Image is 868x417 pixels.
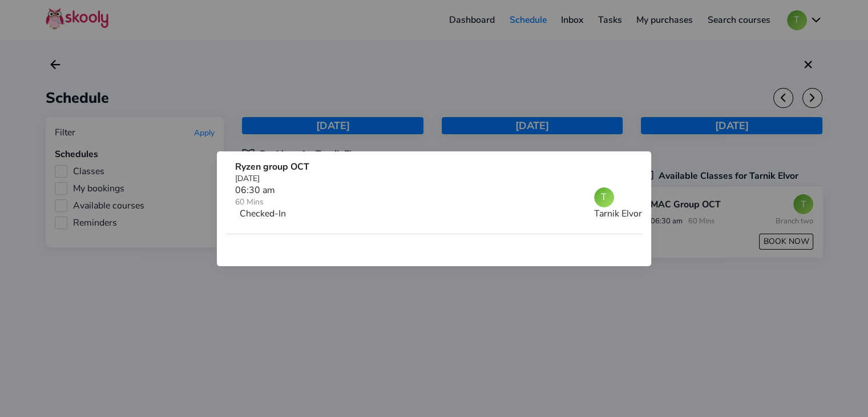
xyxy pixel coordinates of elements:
div: [DATE] [235,173,309,184]
div: Checked-In [240,207,309,220]
div: Ryzen group OCT [235,161,309,173]
div: 06:30 am [235,184,309,197]
div: 60 Mins [235,197,309,207]
div: Tarnik Elvor [594,207,642,220]
div: T [594,187,614,207]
